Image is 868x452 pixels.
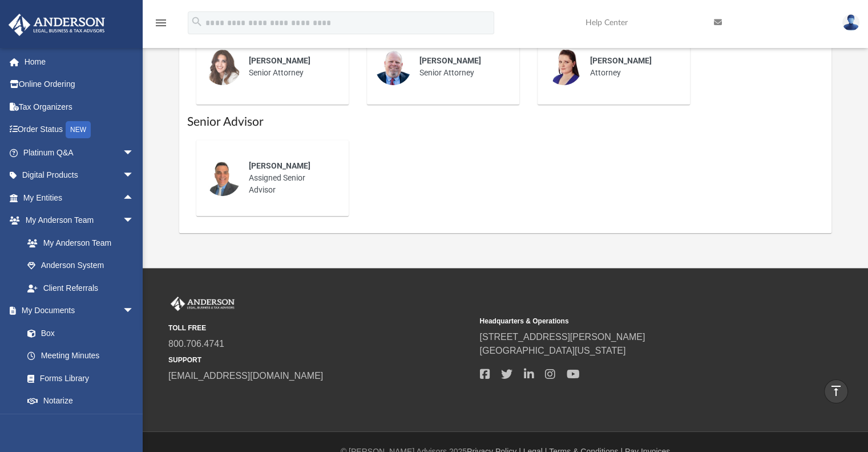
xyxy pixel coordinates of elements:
[16,322,140,345] a: Box
[16,254,146,277] a: Anderson System
[479,316,782,326] small: Headquarters & Operations
[16,345,146,367] a: Meeting Minutes
[123,299,146,323] span: arrow_drop_down
[582,47,682,87] div: Attorney
[8,299,146,322] a: My Documentsarrow_drop_down
[249,161,310,170] span: [PERSON_NAME]
[154,22,168,30] a: menu
[16,231,140,254] a: My Anderson Team
[8,73,151,96] a: Online Ordering
[249,56,310,65] span: [PERSON_NAME]
[590,56,652,65] span: [PERSON_NAME]
[123,164,146,187] span: arrow_drop_down
[8,164,151,187] a: Digital Productsarrow_drop_down
[241,47,341,87] div: Senior Attorney
[204,49,241,85] img: thumbnail
[842,14,859,31] img: User Pic
[66,121,91,138] div: NEW
[8,118,151,142] a: Order StatusNEW
[411,47,511,87] div: Senior Attorney
[8,95,151,118] a: Tax Organizers
[546,49,582,85] img: thumbnail
[168,355,471,365] small: SUPPORT
[16,390,146,413] a: Notarize
[168,371,323,381] a: [EMAIL_ADDRESS][DOMAIN_NAME]
[241,152,341,204] div: Assigned Senior Advisor
[16,277,146,299] a: Client Referrals
[204,159,241,196] img: thumbnail
[16,367,140,390] a: Forms Library
[123,209,146,233] span: arrow_drop_down
[187,114,824,130] h1: Senior Advisor
[123,412,146,435] span: arrow_drop_down
[8,186,151,209] a: My Entitiesarrow_drop_up
[8,412,146,435] a: Online Learningarrow_drop_down
[168,323,471,333] small: TOLL FREE
[168,339,224,349] a: 800.706.4741
[8,50,151,73] a: Home
[123,141,146,165] span: arrow_drop_down
[479,346,625,355] a: [GEOGRAPHIC_DATA][US_STATE]
[154,16,168,30] i: menu
[824,379,848,403] a: vertical_align_top
[191,15,203,28] i: search
[168,297,237,311] img: Anderson Advisors Platinum Portal
[419,56,481,65] span: [PERSON_NAME]
[5,14,108,36] img: Anderson Advisors Platinum Portal
[123,186,146,210] span: arrow_drop_up
[479,332,645,342] a: [STREET_ADDRESS][PERSON_NAME]
[829,384,843,398] i: vertical_align_top
[8,141,151,164] a: Platinum Q&Aarrow_drop_down
[375,49,411,85] img: thumbnail
[8,209,146,232] a: My Anderson Teamarrow_drop_down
